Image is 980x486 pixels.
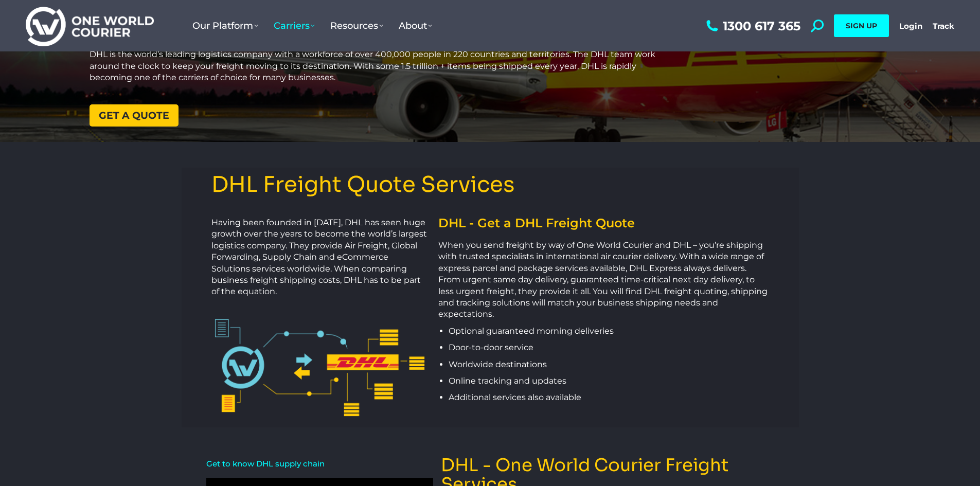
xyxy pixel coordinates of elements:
a: Resources [323,10,391,42]
a: SIGN UP [834,14,889,37]
p: Optional guaranteed morning deliveries [449,326,768,337]
a: Login [899,21,922,31]
img: TNT One World Courier Integration [211,313,429,422]
h2: Get to know DHL supply chain [206,460,434,467]
a: Track [933,21,954,31]
p: Additional services also available [449,392,768,403]
h2: DHL - Get a DHL Freight Quote [438,217,768,229]
a: Get a quote [90,104,179,127]
p: Worldwide destinations [449,359,768,370]
span: Carriers [274,20,315,31]
p: Door-to-door service [449,342,768,353]
span: Get a quote [99,111,169,120]
img: One World Courier [26,5,154,47]
a: Carriers [266,10,323,42]
a: Our Platform [185,10,266,42]
p: Online tracking and updates [449,375,768,387]
h3: DHL Freight Quote Services [211,173,769,196]
span: Our Platform [192,20,258,31]
p: DHL is the world’s leading logistics company with a workforce of over 400,000 people in 220 count... [90,49,671,83]
p: Having been founded in [DATE], DHL has seen huge growth over the years to become the world’s larg... [211,217,429,298]
span: Resources [330,20,383,31]
span: SIGN UP [846,21,877,30]
span: About [399,20,432,31]
a: About [391,10,440,42]
p: When you send freight by way of One World Courier and DHL – you’re shipping with trusted speciali... [438,240,768,320]
a: 1300 617 365 [704,20,800,32]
